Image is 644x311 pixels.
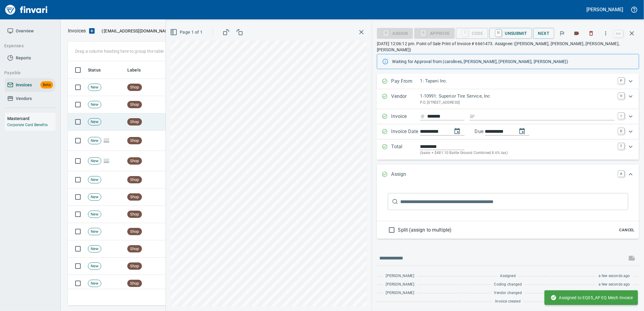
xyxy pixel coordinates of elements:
span: Invoice created [495,299,521,305]
button: UUnsubmit [489,28,532,39]
span: Payable [4,69,50,77]
img: Finvari [4,2,49,17]
h6: Mastercard [7,115,55,122]
a: P [618,78,624,84]
div: Expand [377,74,639,89]
p: Total [391,143,420,156]
a: D [618,128,624,134]
span: Shop [128,246,142,252]
span: Received [165,66,191,74]
button: [PERSON_NAME] [585,5,625,14]
span: Expenses [4,42,50,50]
a: A [618,171,624,177]
span: New [88,229,101,235]
nav: breadcrumb [68,27,86,35]
span: Split (assign to multiple) [398,226,452,234]
span: Reports [16,54,31,62]
span: Received [165,66,183,74]
span: Vendors [16,95,32,102]
span: New [88,263,101,269]
span: Shop [128,102,142,108]
button: Payable [2,67,52,79]
p: 1: Tapani Inc. [420,78,615,85]
a: U [496,30,501,36]
p: (basis + $481.10 Battle Ground Combined 8.6% tax) [420,150,615,156]
button: change due date [515,124,529,139]
span: [PERSON_NAME] [386,290,414,296]
td: [DATE] [163,79,196,96]
span: Next [538,30,550,37]
td: [DATE] [163,223,196,240]
span: Labels [127,66,149,74]
span: Unsubmit [494,28,527,38]
span: [EMAIL_ADDRESS][DOMAIN_NAME] [103,28,173,34]
td: [DATE] [163,258,196,275]
button: Page 1 of 1 [169,27,205,38]
span: Shop [128,229,142,235]
div: Expand [377,185,639,239]
span: Labels [127,66,141,74]
span: Shop [128,158,142,164]
span: New [88,158,101,164]
span: New [88,138,101,144]
span: New [88,102,101,108]
button: Expenses [2,40,52,52]
span: Pages Split [101,138,112,143]
div: Expand [377,165,639,185]
a: I [618,113,624,119]
span: Status [88,66,109,74]
p: [DATE] 12:06:12 pm. Point of Sale Print of Invoice # 6661473. Assignee: ([PERSON_NAME], [PERSON_N... [377,41,639,53]
td: [DATE] [163,189,196,206]
span: New [88,212,101,217]
span: Beta [40,82,53,89]
td: [DATE] [163,151,196,171]
div: Waiting for Approval from (carolines, [PERSON_NAME], [PERSON_NAME], [PERSON_NAME]) [392,56,634,67]
span: Shop [128,263,142,269]
span: Close invoice [612,26,639,41]
span: Shop [128,138,142,144]
span: Shop [128,119,142,125]
span: [PERSON_NAME] [386,282,414,288]
a: InvoicesBeta [5,78,55,92]
p: 1-10991: Superior Tire Service, Inc [420,93,615,100]
button: Next [533,28,555,39]
button: Cancel [617,226,637,235]
div: Coding Required [414,30,455,35]
p: Drag a column heading here to group the table [75,48,164,54]
span: New [88,281,101,286]
span: Pages Split [101,158,112,163]
span: New [88,246,101,252]
a: Overview [5,24,55,38]
span: Shop [128,212,142,217]
span: a few seconds ago [599,282,630,288]
h5: [PERSON_NAME] [587,6,623,13]
span: Shop [128,177,142,183]
button: Flag [555,27,569,40]
td: [DATE] [163,131,196,151]
td: [DATE] [163,275,196,292]
a: V [618,93,624,99]
svg: Invoice number [420,113,425,120]
span: Shop [128,194,142,200]
span: New [88,85,101,90]
span: Cancel [619,227,635,234]
a: esc [614,30,623,37]
p: Pay From [391,78,420,85]
p: Vendor [391,93,420,105]
div: Expand [377,139,639,160]
p: Invoice [391,113,420,121]
div: Code [456,30,488,35]
span: Assigned to EQ05_AP EQ Mech Invoice [551,295,633,301]
span: Status [88,66,101,74]
td: [DATE] [163,240,196,258]
div: Expand [377,124,639,139]
span: a few seconds ago [599,273,630,279]
button: More [599,27,612,40]
span: New [88,177,101,183]
span: Shop [128,85,142,90]
button: Labels [570,27,583,40]
span: New [88,119,101,125]
a: Corporate Card Benefits [7,123,48,127]
span: [PERSON_NAME] [386,273,414,279]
